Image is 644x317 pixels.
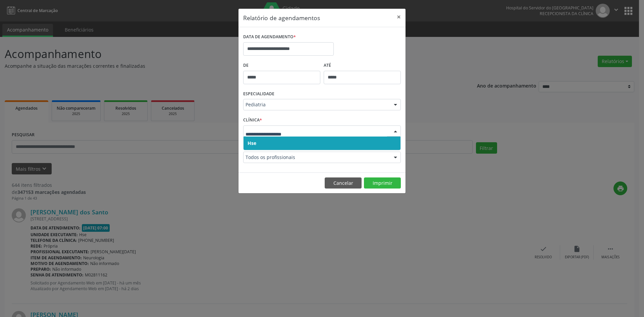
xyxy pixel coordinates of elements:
[243,115,262,125] label: CLÍNICA
[325,177,362,189] button: Cancelar
[243,32,296,42] label: DATA DE AGENDAMENTO
[243,89,274,99] label: ESPECIALIDADE
[246,154,387,161] span: Todos os profissionais
[243,13,320,22] h5: Relatório de agendamentos
[364,177,401,189] button: Imprimir
[246,101,387,108] span: Pediatria
[324,60,401,71] label: ATÉ
[248,140,256,146] span: Hse
[392,9,406,25] button: Close
[243,60,320,71] label: De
